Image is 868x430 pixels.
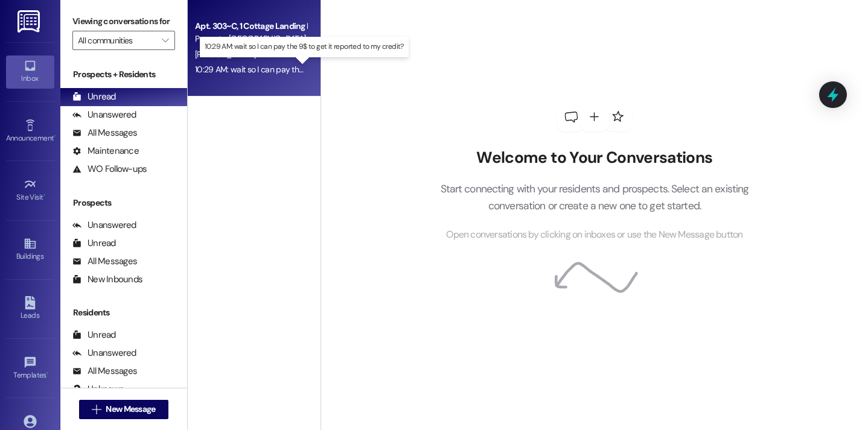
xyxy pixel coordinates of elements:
[72,255,137,268] div: All Messages
[54,132,56,141] span: •
[72,145,139,157] div: Maintenance
[162,36,168,45] i: 
[6,292,54,325] a: Leads
[72,273,142,286] div: New Inbounds
[72,383,124,396] div: Unknown
[18,10,42,33] img: ResiDesk Logo
[106,403,155,416] span: New Message
[6,352,54,385] a: Templates •
[79,400,168,419] button: New Message
[72,90,116,103] div: Unread
[195,33,307,45] div: Property: [GEOGRAPHIC_DATA] [GEOGRAPHIC_DATA]
[72,329,116,341] div: Unread
[422,148,767,168] h2: Welcome to Your Conversations
[422,180,767,215] p: Start connecting with your residents and prospects. Select an existing conversation or create a n...
[72,219,136,232] div: Unanswered
[72,12,175,31] label: Viewing conversations for
[60,306,187,319] div: Residents
[43,191,45,200] span: •
[78,31,156,50] input: All communities
[72,347,136,359] div: Unanswered
[446,227,742,242] span: Open conversations by clicking on inboxes or use the New Message button
[72,237,116,250] div: Unread
[46,369,48,378] span: •
[195,64,424,75] div: 10:29 AM: wait so I can pay the 9$ to get it reported to my credit?
[92,405,101,414] i: 
[72,365,137,378] div: All Messages
[6,233,54,266] a: Buildings
[72,163,147,175] div: WO Follow-ups
[205,42,404,52] p: 10:29 AM: wait so I can pay the 9$ to get it reported to my credit?
[72,127,137,139] div: All Messages
[6,55,54,88] a: Inbox
[195,49,255,60] span: [PERSON_NAME]
[60,197,187,209] div: Prospects
[72,109,136,121] div: Unanswered
[6,174,54,207] a: Site Visit •
[195,20,307,33] div: Apt. 303~C, 1 Cottage Landing Properties LLC
[60,68,187,81] div: Prospects + Residents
